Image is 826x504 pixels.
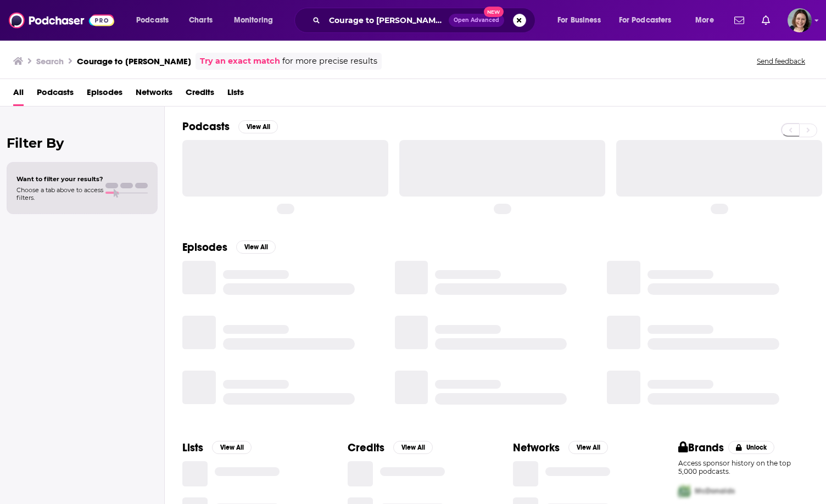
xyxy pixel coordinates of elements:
[13,83,24,106] a: All
[788,8,812,32] button: Show profile menu
[136,83,172,106] a: Networks
[728,441,775,454] button: Unlock
[348,441,433,455] a: CreditsView All
[678,441,724,455] h2: Brands
[757,11,774,30] a: Show notifications dropdown
[730,11,749,30] a: Show notifications dropdown
[182,441,252,455] a: ListsView All
[227,83,244,106] a: Lists
[393,441,433,454] button: View All
[16,186,103,201] span: Choose a tab above to access filters.
[186,83,214,106] a: Credits
[788,8,812,32] img: User Profile
[182,240,227,254] h2: Episodes
[788,8,812,32] span: Logged in as micglogovac
[87,83,122,106] a: Episodes
[305,8,546,33] div: Search podcasts, credits, & more...
[695,486,735,496] span: McDonalds
[36,56,64,66] h3: Search
[77,56,191,66] h3: Courage to [PERSON_NAME]
[234,13,273,28] span: Monitoring
[674,480,695,502] img: First Pro Logo
[513,441,608,455] a: NetworksView All
[182,12,219,29] a: Charts
[9,10,114,31] img: Podchaser - Follow, Share and Rate Podcasts
[612,12,688,29] button: open menu
[16,175,103,183] span: Want to filter your results?
[182,120,230,133] h2: Podcasts
[513,441,560,455] h2: Networks
[129,12,183,29] button: open menu
[238,120,278,133] button: View All
[695,13,714,28] span: More
[688,12,728,29] button: open menu
[754,57,808,66] button: Send feedback
[348,441,384,455] h2: Credits
[182,441,203,455] h2: Lists
[449,14,504,27] button: Open AdvancedNew
[454,18,499,23] span: Open Advanced
[212,441,252,454] button: View All
[678,459,808,475] p: Access sponsor history on the top 5,000 podcasts.
[7,135,158,151] h2: Filter By
[182,240,276,254] a: EpisodesView All
[568,441,608,454] button: View All
[182,120,278,133] a: PodcastsView All
[484,7,504,17] span: New
[37,83,74,106] a: Podcasts
[200,55,280,68] a: Try an exact match
[619,13,672,28] span: For Podcasters
[189,13,213,28] span: Charts
[325,12,449,29] input: Search podcasts, credits, & more...
[550,12,615,29] button: open menu
[236,240,276,254] button: View All
[136,13,169,28] span: Podcasts
[226,12,287,29] button: open menu
[282,55,377,68] span: for more precise results
[557,13,601,28] span: For Business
